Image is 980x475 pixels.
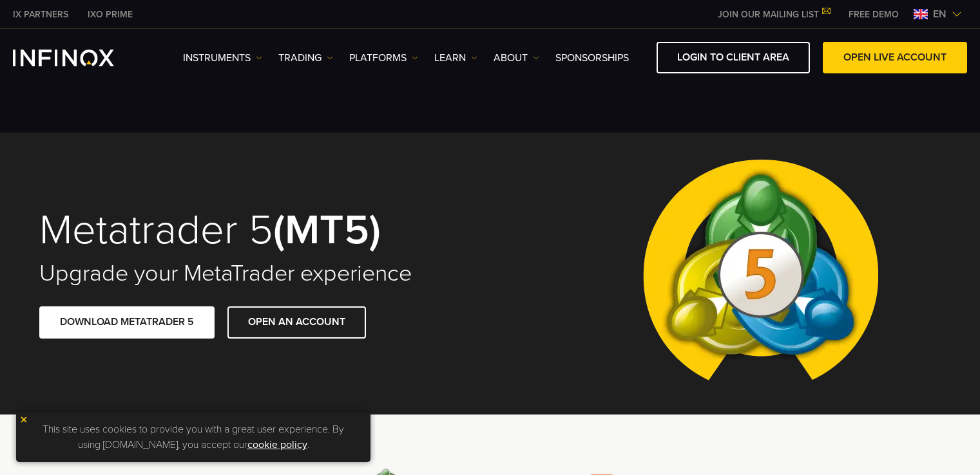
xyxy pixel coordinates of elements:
[555,50,629,66] a: SPONSORSHIPS
[494,50,539,66] a: ABOUT
[39,209,472,252] h1: Metatrader 5
[633,133,889,414] img: Meta Trader 5
[278,50,333,66] a: TRADING
[273,205,381,256] strong: (MT5)
[928,6,952,22] span: en
[247,438,307,451] a: cookie policy
[434,50,477,66] a: Learn
[349,50,418,66] a: PLATFORMS
[23,418,364,456] p: This site uses cookies to provide you with a great user experience. By using [DOMAIN_NAME], you a...
[839,8,908,21] a: INFINOX MENU
[657,42,810,73] a: LOGIN TO CLIENT AREA
[708,9,839,20] a: JOIN OUR MAILING LIST
[183,50,262,66] a: Instruments
[3,8,78,21] a: INFINOX
[19,415,28,424] img: yellow close icon
[39,259,472,288] h2: Upgrade your MetaTrader experience
[227,306,366,338] a: OPEN AN ACCOUNT
[39,306,215,338] a: DOWNLOAD METATRADER 5
[13,50,144,66] a: INFINOX Logo
[823,42,967,73] a: OPEN LIVE ACCOUNT
[78,8,142,21] a: INFINOX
